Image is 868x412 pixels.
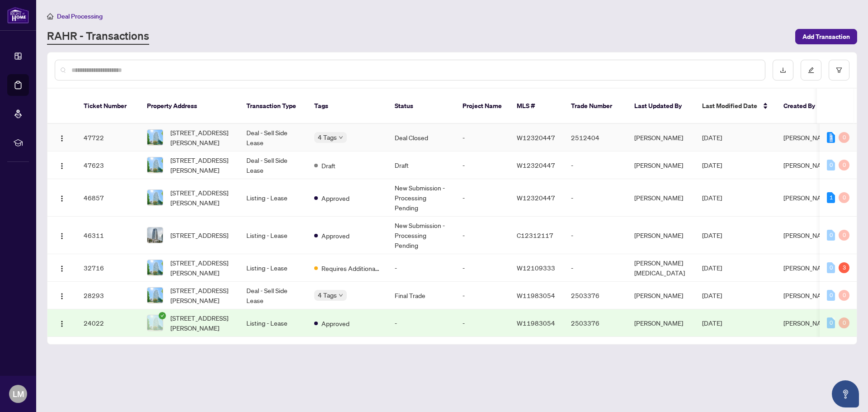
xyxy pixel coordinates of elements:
[318,290,337,300] span: 4 Tags
[318,132,337,142] span: 4 Tags
[783,264,832,272] span: [PERSON_NAME]
[627,152,695,179] td: [PERSON_NAME]
[627,124,695,152] td: [PERSON_NAME]
[170,230,228,240] span: [STREET_ADDRESS]
[76,89,140,124] th: Ticket Number
[702,231,722,239] span: [DATE]
[455,124,509,152] td: -
[839,160,849,170] div: 0
[455,217,509,254] td: -
[147,260,163,275] img: thumbnail-img
[564,124,627,152] td: 2512404
[564,179,627,217] td: -
[76,152,140,179] td: 47623
[455,254,509,282] td: -
[58,320,66,327] img: Logo
[147,288,163,303] img: thumbnail-img
[307,89,387,124] th: Tags
[55,158,69,172] button: Logo
[773,60,793,81] button: download
[839,262,849,273] div: 3
[783,133,832,142] span: [PERSON_NAME]
[509,89,564,124] th: MLS #
[783,291,832,299] span: [PERSON_NAME]
[564,254,627,282] td: -
[627,217,695,254] td: [PERSON_NAME]
[702,194,722,202] span: [DATE]
[47,28,149,45] a: RAHR - Transactions
[58,265,66,272] img: Logo
[321,193,349,203] span: Approved
[827,317,835,328] div: 0
[339,293,343,298] span: down
[783,194,832,202] span: [PERSON_NAME]
[564,217,627,254] td: -
[55,288,69,303] button: Logo
[239,152,307,179] td: Deal - Sell Side Lease
[802,29,850,44] span: Add Transaction
[695,89,776,124] th: Last Modified Date
[170,285,232,305] span: [STREET_ADDRESS][PERSON_NAME]
[170,258,232,278] span: [STREET_ADDRESS][PERSON_NAME]
[387,254,455,282] td: -
[239,179,307,217] td: Listing - Lease
[839,317,849,328] div: 0
[517,231,553,239] span: C12312117
[58,232,66,240] img: Logo
[702,161,722,169] span: [DATE]
[517,161,555,169] span: W12320447
[170,188,232,208] span: [STREET_ADDRESS][PERSON_NAME]
[517,319,555,327] span: W11983054
[627,179,695,217] td: [PERSON_NAME]
[702,291,722,299] span: [DATE]
[836,67,842,73] span: filter
[387,179,455,217] td: New Submission - Processing Pending
[517,264,555,272] span: W12109333
[829,60,849,81] button: filter
[76,217,140,254] td: 46311
[839,290,849,301] div: 0
[321,161,335,170] span: Draft
[702,319,722,327] span: [DATE]
[455,89,509,124] th: Project Name
[76,282,140,309] td: 28293
[387,152,455,179] td: Draft
[76,254,140,282] td: 32716
[564,89,627,124] th: Trade Number
[170,313,232,333] span: [STREET_ADDRESS][PERSON_NAME]
[239,217,307,254] td: Listing - Lease
[321,231,349,241] span: Approved
[55,260,69,275] button: Logo
[795,29,857,44] button: Add Transaction
[783,161,832,169] span: [PERSON_NAME]
[627,309,695,337] td: [PERSON_NAME]
[627,254,695,282] td: [PERSON_NAME][MEDICAL_DATA]
[827,290,835,301] div: 0
[147,130,163,145] img: thumbnail-img
[783,231,832,239] span: [PERSON_NAME]
[702,133,722,142] span: [DATE]
[387,89,455,124] th: Status
[55,228,69,242] button: Logo
[387,282,455,309] td: Final Trade
[780,67,786,73] span: download
[57,12,103,20] span: Deal Processing
[55,190,69,205] button: Logo
[839,132,849,143] div: 0
[517,194,555,202] span: W12320447
[455,179,509,217] td: -
[517,133,555,142] span: W12320447
[564,282,627,309] td: 2503376
[827,192,835,203] div: 1
[140,89,239,124] th: Property Address
[147,315,163,331] img: thumbnail-img
[339,135,343,140] span: down
[170,128,232,147] span: [STREET_ADDRESS][PERSON_NAME]
[76,309,140,337] td: 24022
[239,89,307,124] th: Transaction Type
[58,162,66,170] img: Logo
[147,157,163,173] img: thumbnail-img
[839,230,849,241] div: 0
[801,60,821,81] button: edit
[832,380,859,407] button: Open asap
